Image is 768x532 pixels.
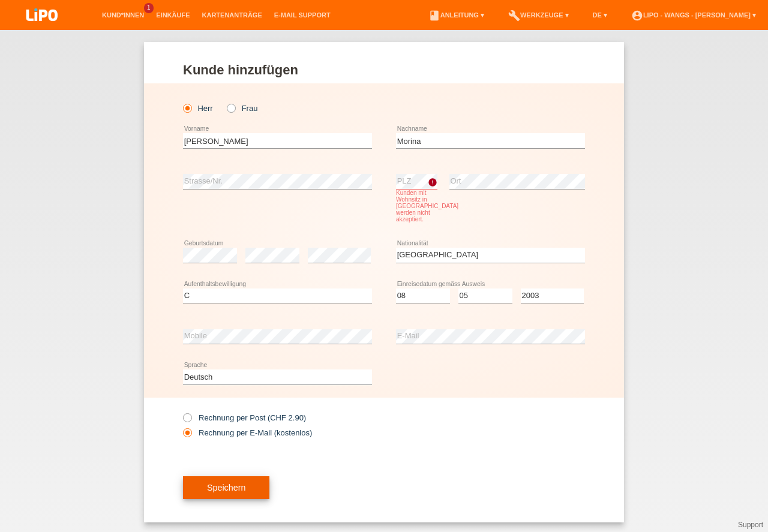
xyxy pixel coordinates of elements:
a: account_circleLIPO - Wangs - [PERSON_NAME] ▾ [625,11,762,19]
a: LIPO pay [12,25,72,34]
a: Support [738,521,763,529]
label: Frau [227,104,257,113]
button: Speichern [183,476,269,499]
input: Rechnung per Post (CHF 2.90) [183,413,191,428]
label: Herr [183,104,213,113]
label: Rechnung per E-Mail (kostenlos) [183,428,312,437]
i: book [428,10,440,22]
h1: Kunde hinzufügen [183,62,585,77]
div: Kunden mit Wohnsitz in [GEOGRAPHIC_DATA] werden nicht akzeptiert. [396,190,437,223]
a: DE ▾ [587,11,613,19]
a: Einkäufe [150,11,196,19]
span: Speichern [207,483,245,492]
i: error [428,178,437,187]
i: build [508,10,520,22]
span: 1 [144,3,154,13]
a: bookAnleitung ▾ [422,11,490,19]
i: account_circle [631,10,643,22]
a: E-Mail Support [268,11,337,19]
a: Kartenanträge [196,11,268,19]
a: Kund*innen [96,11,150,19]
input: Frau [227,104,235,112]
input: Rechnung per E-Mail (kostenlos) [183,428,191,443]
input: Herr [183,104,191,112]
label: Rechnung per Post (CHF 2.90) [183,413,306,422]
a: buildWerkzeuge ▾ [502,11,575,19]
